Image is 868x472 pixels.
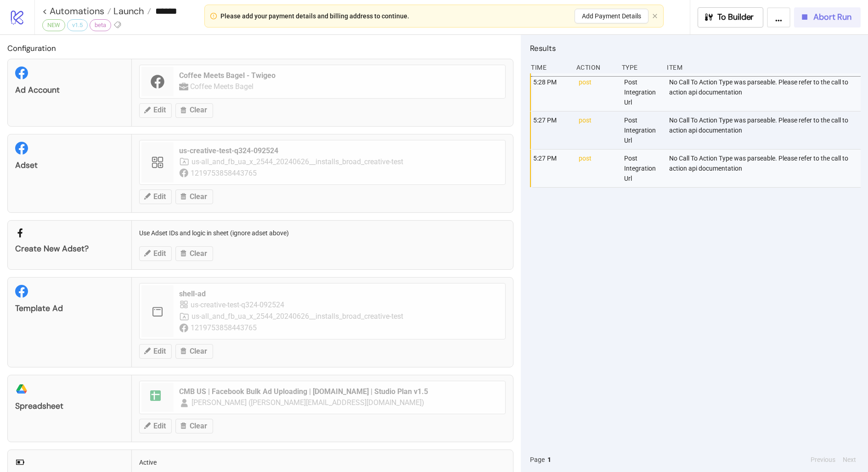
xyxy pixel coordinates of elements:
[623,150,662,187] div: Post Integration Url
[578,73,617,111] div: post
[67,19,88,31] div: v1.5
[530,455,545,465] span: Page
[652,13,658,19] button: close
[666,59,861,76] div: Item
[668,150,863,187] div: No Call To Action Type was parseable. Please refer to the call to action api documentation
[210,13,217,19] span: exclamation-circle
[623,111,662,149] div: Post Integration Url
[220,11,409,21] div: Please add your payment details and billing address to continue.
[623,73,662,111] div: Post Integration Url
[532,111,571,149] div: 5:27 PM
[668,73,863,111] div: No Call To Action Type was parseable. Please refer to the call to action api documentation
[42,6,111,16] a: < Automations
[717,12,754,22] span: To Builder
[621,59,660,76] div: Type
[575,9,648,23] button: Add Payment Details
[90,19,111,31] div: beta
[840,455,859,465] button: Next
[532,73,571,111] div: 5:28 PM
[532,150,571,187] div: 5:27 PM
[575,59,614,76] div: Action
[111,6,151,16] a: Launch
[111,5,144,17] span: Launch
[698,7,764,28] button: To Builder
[530,59,569,76] div: Time
[545,455,554,465] button: 1
[813,12,851,22] span: Abort Run
[42,19,65,31] div: NEW
[582,12,641,20] span: Add Payment Details
[808,455,838,465] button: Previous
[668,111,863,149] div: No Call To Action Type was parseable. Please refer to the call to action api documentation
[578,150,617,187] div: post
[652,13,658,19] span: close
[767,7,790,28] button: ...
[7,42,513,54] h2: Configuration
[578,111,617,149] div: post
[530,42,861,54] h2: Results
[794,7,861,28] button: Abort Run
